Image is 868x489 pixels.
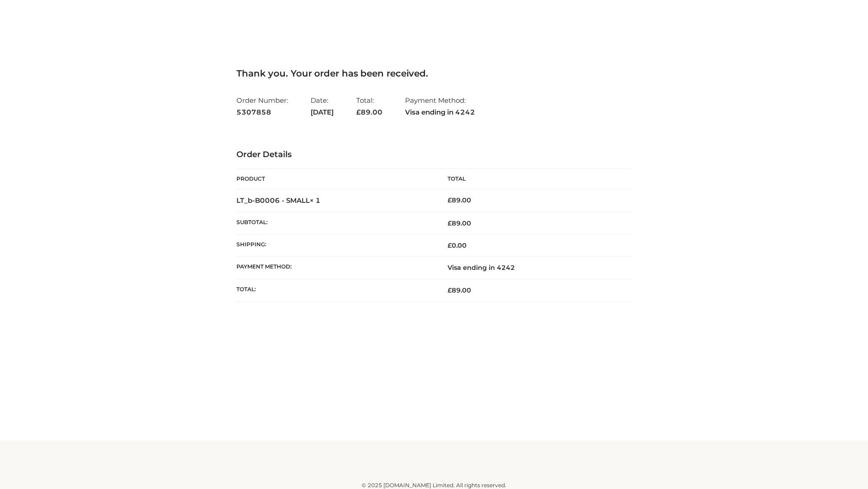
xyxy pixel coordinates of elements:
h3: Thank you. Your order has been received. [236,68,632,79]
li: Order Number: [236,92,288,120]
span: 89.00 [448,219,471,227]
li: Total: [356,92,382,120]
li: Date: [311,92,334,120]
h3: Order Details [236,150,632,160]
th: Subtotal: [236,212,434,234]
span: £ [448,241,452,249]
strong: Visa ending in 4242 [405,106,475,118]
th: Total: [236,279,434,301]
span: £ [448,219,452,227]
span: £ [448,196,452,204]
span: £ [356,108,361,116]
strong: [DATE] [311,106,334,118]
td: Visa ending in 4242 [434,257,632,279]
strong: 5307858 [236,106,288,118]
bdi: 0.00 [448,241,467,249]
th: Product [236,169,434,189]
strong: LT_b-B0006 - SMALL [236,196,321,205]
th: Payment method: [236,257,434,279]
span: 89.00 [448,286,471,294]
bdi: 89.00 [448,196,471,204]
span: 89.00 [356,108,382,116]
span: £ [448,286,452,294]
strong: × 1 [310,196,321,205]
th: Total [434,169,632,189]
li: Payment Method: [405,92,475,120]
th: Shipping: [236,235,434,257]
